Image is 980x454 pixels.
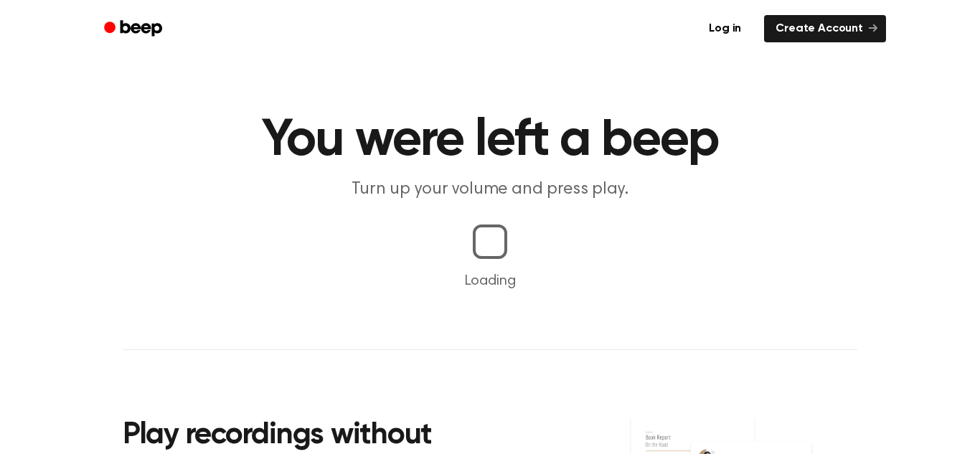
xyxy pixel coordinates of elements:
h1: You were left a beep [123,115,857,166]
a: Create Account [764,15,886,42]
p: Loading [17,270,963,292]
a: Log in [694,12,755,45]
p: Turn up your volume and press play. [215,178,765,202]
a: Beep [94,15,175,43]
